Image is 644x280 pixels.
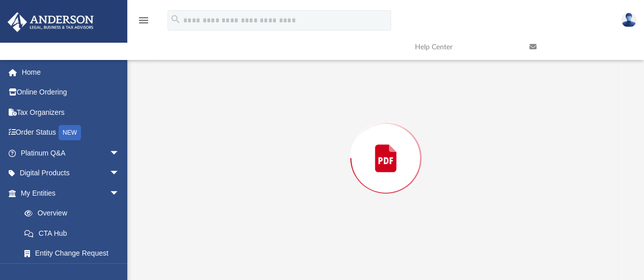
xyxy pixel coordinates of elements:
[7,62,135,82] a: Home
[14,243,135,264] a: Entity Change Request
[7,122,135,143] a: Order StatusNEW
[7,143,135,163] a: Platinum Q&Aarrow_drop_down
[7,183,135,203] a: My Entitiesarrow_drop_down
[621,13,636,27] img: User Pic
[59,125,81,140] div: NEW
[109,143,130,164] span: arrow_drop_down
[170,14,181,25] i: search
[109,183,130,204] span: arrow_drop_down
[137,19,150,26] a: menu
[14,203,135,224] a: Overview
[109,163,130,184] span: arrow_drop_down
[7,102,135,122] a: Tax Organizers
[7,163,135,183] a: Digital Productsarrow_drop_down
[137,14,150,26] i: menu
[7,82,135,103] a: Online Ordering
[14,223,135,243] a: CTA Hub
[407,27,522,67] a: Help Center
[5,12,97,32] img: Anderson Advisors Platinum Portal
